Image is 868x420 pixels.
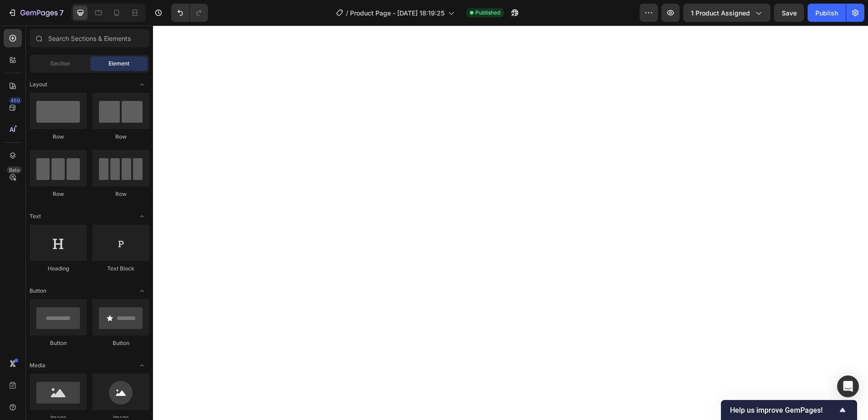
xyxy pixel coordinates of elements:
div: Button [92,339,149,347]
div: Button [30,339,87,347]
div: Publish [815,8,838,18]
span: Section [50,60,70,68]
div: Beta [7,166,22,174]
button: 1 product assigned [683,4,770,22]
span: / [346,8,348,18]
span: Product Page - [DATE] 18:19:25 [350,8,444,18]
span: Published [475,9,500,17]
span: Toggle open [135,77,149,92]
div: Row [30,133,87,141]
button: Publish [808,4,846,22]
div: Row [92,133,149,141]
div: Text Block [92,265,149,273]
div: Row [30,190,87,198]
span: 1 product assigned [691,8,750,18]
span: Element [108,60,129,68]
div: Heading [30,265,87,273]
p: 7 [59,7,64,18]
span: Toggle open [135,358,149,373]
span: Toggle open [135,209,149,224]
iframe: Design area [153,25,868,420]
div: Row [92,190,149,198]
div: Open Intercom Messenger [837,375,859,397]
span: Save [782,9,797,17]
button: Show survey - Help us improve GemPages! [730,405,848,415]
div: 450 [9,97,22,104]
button: Save [774,4,804,22]
span: Layout [30,80,47,89]
span: Toggle open [135,284,149,298]
span: Help us improve GemPages! [730,406,837,415]
input: Search Sections & Elements [30,29,149,47]
span: Button [30,287,46,295]
button: 7 [4,4,68,22]
div: Undo/Redo [171,4,208,22]
span: Text [30,212,41,220]
span: Media [30,361,45,370]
